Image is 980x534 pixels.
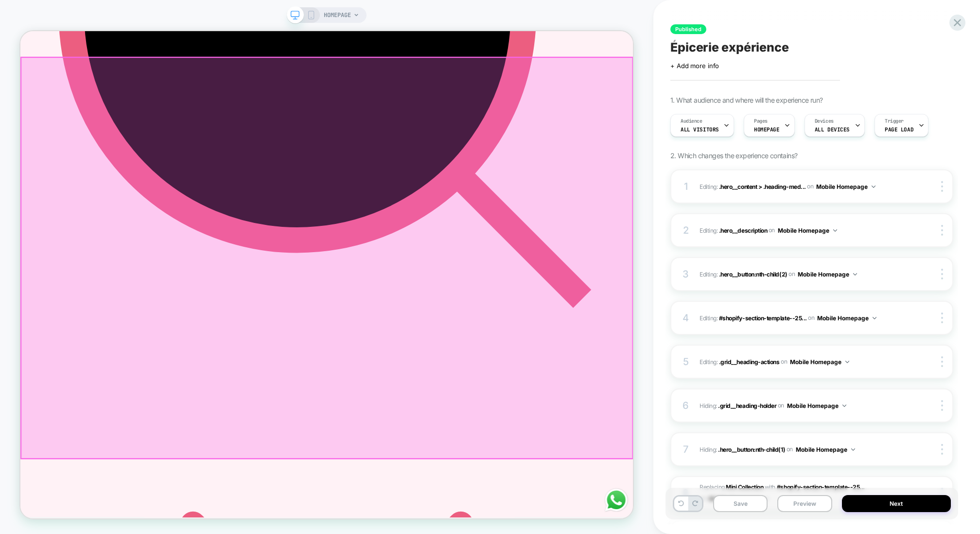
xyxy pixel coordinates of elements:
[700,268,907,280] span: Editing :
[700,443,907,456] span: Hiding :
[700,400,907,412] span: Hiding :
[700,356,907,368] span: Editing :
[816,181,875,193] button: Mobile Homepage
[681,178,691,195] div: 1
[815,118,834,125] span: Devices
[798,268,857,280] button: Mobile Homepage
[718,445,785,453] span: .hero__button:nth-child(1)
[790,356,849,368] button: Mobile Homepage
[324,7,351,23] span: HOMEPAGE
[778,224,837,237] button: Mobile Homepage
[845,361,849,363] img: down arrow
[777,495,832,512] button: Preview
[781,356,787,367] span: on
[681,118,702,125] span: Audience
[681,126,719,133] span: All Visitors
[873,317,876,319] img: down arrow
[815,126,850,133] span: ALL DEVICES
[681,265,691,283] div: 3
[941,225,943,236] img: close
[777,483,865,491] span: #shopify-section-template--25...
[670,24,706,34] span: Published
[769,225,775,236] span: on
[941,444,943,455] img: close
[700,181,907,193] span: Editing :
[681,221,691,239] div: 2
[872,185,875,188] img: down arrow
[681,353,691,370] div: 5
[719,358,780,365] span: .grid__heading-actions
[670,151,797,160] span: 2. Which changes the experience contains?
[842,495,951,512] button: Next
[842,405,846,407] img: down arrow
[719,270,787,277] span: .hero__button:nth-child(2)
[754,118,768,125] span: Pages
[796,443,855,456] button: Mobile Homepage
[700,483,763,491] span: Replacing
[787,444,793,455] span: on
[718,402,776,409] span: .grid__heading-holder
[713,495,768,512] button: Save
[833,229,837,232] img: down arrow
[851,448,855,451] img: down arrow
[719,314,807,321] span: #shopify-section-template--25...
[941,400,943,411] img: close
[670,96,822,104] span: 1. What audience and where will the experience run?
[941,181,943,192] img: close
[681,441,691,458] div: 7
[853,273,857,276] img: down arrow
[765,483,775,491] span: WITH
[700,312,907,324] span: Editing :
[787,400,846,412] button: Mobile Homepage
[885,126,913,133] span: Page Load
[941,356,943,367] img: close
[817,312,876,324] button: Mobile Homepage
[726,483,763,491] b: Mini Collection
[941,269,943,279] img: close
[719,226,768,234] span: .hero__description
[681,397,691,414] div: 6
[670,62,719,70] span: + Add more info
[681,484,691,502] div: 8
[754,126,780,133] span: HOMEPAGE
[788,269,795,279] span: on
[885,118,904,125] span: Trigger
[670,40,789,55] span: Épicerie expérience
[719,183,806,190] span: .hero__content > .heading-med...
[807,181,813,192] span: on
[778,400,784,411] span: on
[681,309,691,327] div: 4
[941,313,943,323] img: close
[808,313,814,323] span: on
[700,224,907,237] span: Editing :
